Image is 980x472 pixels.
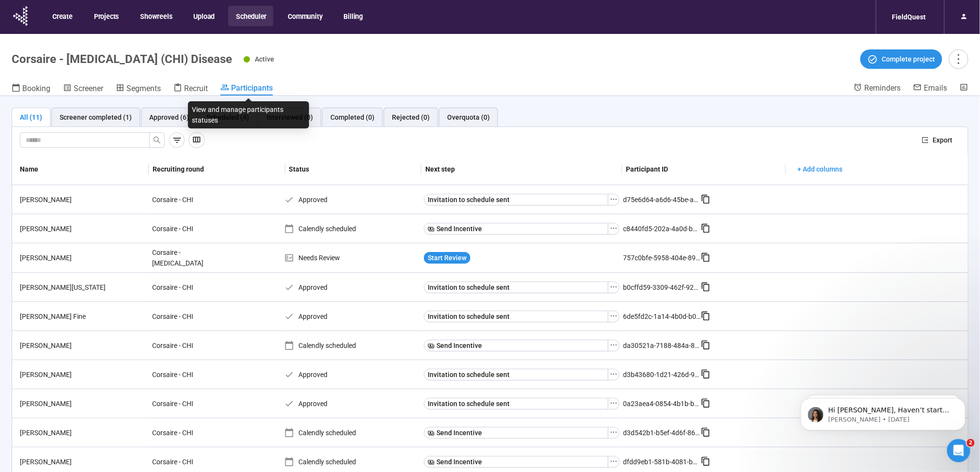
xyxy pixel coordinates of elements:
button: Invitation to schedule sent [424,398,608,409]
div: [PERSON_NAME] [16,223,148,234]
div: [PERSON_NAME] [16,340,148,351]
iframe: Intercom live chat [947,439,970,462]
div: [PERSON_NAME] Fine [16,311,148,322]
div: Corsaire - CHI [148,190,221,209]
div: Calendly scheduled [284,427,420,438]
div: Corsaire - CHI [148,394,221,413]
span: Invitation to schedule sent [428,194,510,205]
div: d3d542b1-b5ef-4d6f-8611-0d3f2bdbcd0e [623,427,701,438]
div: Completed (0) [330,112,374,123]
button: search [149,132,165,148]
span: Screener [74,84,103,93]
span: Active [255,55,274,63]
div: Corsaire - CHI [148,365,221,384]
div: 0a23aea4-0854-4b1b-baf3-a3e2b843dc67 [623,398,701,409]
span: Emails [924,83,947,93]
div: Rejected (0) [392,112,430,123]
div: Approved [284,311,420,322]
button: Community [280,6,329,26]
button: Create [45,6,79,26]
button: ellipsis [608,398,620,409]
th: Next step [421,154,622,185]
span: Send Incentive [436,427,482,438]
h1: Corsaire - [MEDICAL_DATA] (CHI) Disease [12,52,232,66]
iframe: Intercom notifications message [786,378,980,446]
span: ellipsis [610,341,618,349]
button: Send Incentive [424,340,608,351]
button: Send Incentive [424,427,608,439]
span: Reminders [864,83,901,93]
a: Emails [913,83,947,94]
div: Calendly scheduled [284,223,420,234]
div: Approved [284,398,420,409]
div: Corsaire - CHI [148,453,221,471]
div: View and manage participants statuses [188,101,309,128]
button: ellipsis [608,456,620,468]
button: Invitation to schedule sent [424,311,608,322]
div: Corsaire - CHI [148,336,221,355]
span: ellipsis [610,457,618,465]
a: Reminders [854,83,901,94]
div: Corsaire - [MEDICAL_DATA] [148,243,221,272]
button: Showreels [132,6,179,26]
span: 2 [967,439,975,447]
div: [PERSON_NAME] [16,398,148,409]
button: Billing [336,6,370,26]
button: Send Incentive [424,456,608,468]
div: Corsaire - CHI [148,424,221,442]
span: Recruit [184,84,208,93]
th: Recruiting round [149,154,285,185]
span: Segments [126,84,161,93]
div: [PERSON_NAME] [16,369,148,380]
span: ellipsis [610,399,618,407]
span: ellipsis [610,428,618,436]
span: Invitation to schedule sent [428,311,510,322]
button: ellipsis [608,369,620,380]
span: Invitation to schedule sent [428,398,510,409]
span: ellipsis [610,370,618,378]
span: ellipsis [610,195,618,203]
div: 6de5fd2c-1a14-4b0d-b0ed-03cbb64a0d6d [623,311,701,322]
div: [PERSON_NAME] [16,427,148,438]
button: Upload [186,6,221,26]
button: exportExport [914,132,960,148]
span: Complete project [882,54,935,64]
div: Screener completed (1) [60,112,132,123]
button: Start Review [424,252,470,264]
span: + Add columns [797,164,842,174]
div: Approved (6) [149,112,189,123]
a: Screener [63,83,103,95]
button: + Add columns [790,161,850,177]
div: Corsaire - CHI [148,278,221,297]
div: Calendly scheduled [284,456,420,467]
div: [PERSON_NAME][US_STATE] [16,282,148,293]
button: Projects [86,6,125,26]
button: Scheduler [228,6,273,26]
button: ellipsis [608,223,620,235]
div: dfdd9eb1-581b-4081-bb8d-48a11227de81 [623,456,701,467]
span: Send Incentive [436,456,482,467]
div: Approved [284,369,420,380]
span: Send Incentive [436,223,482,234]
div: b0cffd59-3309-462f-92ae-6c5ee6ad3bdd [623,282,701,293]
th: Name [12,154,149,185]
div: Corsaire - CHI [148,307,221,326]
span: Start Review [428,252,467,263]
span: more [952,52,965,65]
button: Send Incentive [424,223,608,235]
button: more [949,49,968,69]
button: ellipsis [608,311,620,322]
span: Send Incentive [436,340,482,351]
div: [PERSON_NAME] [16,252,148,263]
a: Segments [116,83,161,95]
span: search [153,136,161,144]
span: ellipsis [610,312,618,320]
div: c8440fd5-202a-4a0d-b757-5cc6e5f9bab6 [623,223,701,234]
span: Booking [22,84,50,93]
span: Invitation to schedule sent [428,282,510,293]
div: Approved [284,194,420,205]
div: Corsaire - CHI [148,220,221,238]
